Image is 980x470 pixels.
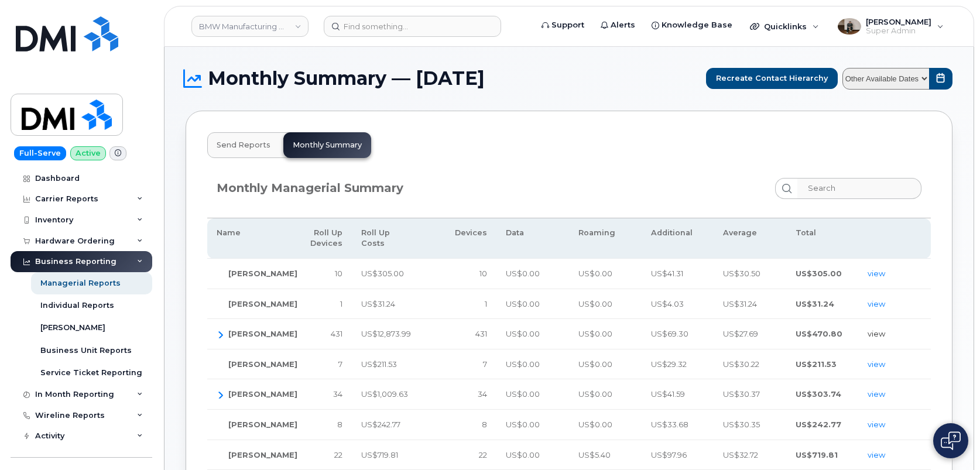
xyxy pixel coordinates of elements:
[868,329,885,338] a: view
[506,299,540,308] span: US$0.00
[651,359,687,369] span: US$29.32
[506,269,540,278] span: US$0.00
[208,133,279,157] a: Send Reports
[578,269,612,278] span: US$0.00
[361,228,390,248] span: Roll Up Costs
[361,420,400,429] span: US$242.77
[338,359,342,369] span: 7
[716,73,828,84] span: Recreate Contact Hierarchy
[651,299,684,308] span: US$4.03
[723,389,760,399] span: US$30.37
[506,228,524,237] span: Data
[506,389,540,399] span: US$0.00
[796,328,849,339] li: US$470.80
[723,299,757,308] span: US$31.24
[578,420,612,429] span: US$0.00
[723,228,757,237] span: Average
[228,329,297,338] span: [PERSON_NAME]
[578,329,612,338] span: US$0.00
[723,450,758,459] span: US$32.72
[796,268,849,279] li: US$305.00
[479,450,487,459] span: 22
[217,180,403,197] div: Monthly Managerial Summary
[506,420,540,429] span: US$0.00
[361,299,395,308] span: US$31.24
[310,228,342,248] span: Roll Up Devices
[723,329,758,338] span: US$27.69
[506,329,540,338] span: US$0.00
[706,68,838,89] button: Recreate Contact Hierarchy
[228,420,297,429] span: [PERSON_NAME]
[506,359,540,369] span: US$0.00
[651,329,688,338] span: US$69.30
[284,133,371,157] a: Monthly Summary
[868,450,885,459] a: view
[335,269,342,278] span: 10
[651,450,687,459] span: US$97.96
[651,269,683,278] span: US$41.31
[361,389,408,399] span: US$1,009.63
[796,419,849,430] li: US$242.77
[868,269,885,278] a: view
[340,299,342,308] span: 1
[578,359,612,369] span: US$0.00
[479,269,487,278] span: 10
[506,450,540,459] span: US$0.00
[797,178,921,199] input: Search
[578,389,612,399] span: US$0.00
[868,359,885,369] a: view
[361,450,398,459] span: US$719.81
[228,299,297,308] span: [PERSON_NAME]
[217,140,270,150] span: Send Reports
[482,420,487,429] span: 8
[334,450,342,459] span: 22
[208,70,485,87] span: Monthly Summary — [DATE]
[723,359,759,369] span: US$30.22
[228,269,297,278] span: [PERSON_NAME]
[941,431,961,450] img: Open chat
[796,389,849,400] li: US$303.74
[337,420,342,429] span: 8
[578,299,612,308] span: US$0.00
[796,228,816,237] span: Total
[483,359,487,369] span: 7
[228,359,297,369] span: [PERSON_NAME]
[578,228,615,237] span: Roaming
[723,269,760,278] span: US$30.50
[228,389,297,399] span: [PERSON_NAME]
[228,450,297,459] span: [PERSON_NAME]
[478,389,487,399] span: 34
[868,389,885,399] a: view
[361,329,411,338] span: US$12,873.99
[868,299,885,308] a: view
[361,269,404,278] span: US$305.00
[796,450,849,461] li: US$719.81
[485,299,487,308] span: 1
[723,420,760,429] span: US$30.35
[331,329,342,338] span: 431
[651,420,688,429] span: US$33.68
[578,450,611,459] span: US$5.40
[361,359,397,369] span: US$211.53
[651,389,685,399] span: US$41.59
[868,420,885,429] a: view
[651,228,693,237] span: Additional
[455,228,487,237] span: Devices
[217,228,241,237] span: Name
[333,389,342,399] span: 34
[475,329,487,338] span: 431
[796,299,849,310] li: US$31.24
[796,359,849,370] li: US$211.53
